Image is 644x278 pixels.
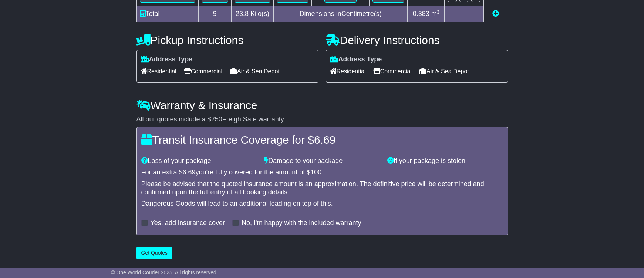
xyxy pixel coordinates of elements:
span: 100 [310,168,321,176]
span: 23.8 [236,10,249,17]
span: © One World Courier 2025. All rights reserved. [111,269,218,275]
div: All our quotes include a $ FreightSafe warranty. [136,115,508,124]
span: 6.69 [183,168,196,176]
label: No, I'm happy with the included warranty [242,219,361,227]
span: 0.383 [413,10,429,17]
h4: Delivery Instructions [326,34,508,46]
div: Please be advised that the quoted insurance amount is an approximation. The definitive price will... [141,180,503,196]
div: Dangerous Goods will lead to an additional loading on top of this. [141,200,503,208]
a: Add new item [492,10,499,17]
td: 9 [198,6,231,22]
span: 250 [211,115,222,123]
h4: Pickup Instructions [136,34,318,46]
span: Commercial [184,66,222,77]
label: Address Type [141,56,193,64]
span: Air & Sea Depot [230,66,280,77]
label: Address Type [330,56,382,64]
h4: Transit Insurance Coverage for $ [141,134,503,146]
div: Loss of your package [138,157,261,165]
span: m [431,10,440,17]
label: Yes, add insurance cover [151,219,225,227]
span: Commercial [373,66,412,77]
td: Kilo(s) [231,6,273,22]
td: Dimensions in Centimetre(s) [273,6,408,22]
div: If your package is stolen [384,157,507,165]
span: Residential [330,66,366,77]
span: Air & Sea Depot [419,66,469,77]
td: Total [136,6,198,22]
div: Damage to your package [260,157,384,165]
sup: 3 [437,9,440,15]
h4: Warranty & Insurance [136,99,508,111]
button: Get Quotes [136,247,173,259]
div: For an extra $ you're fully covered for the amount of $ . [141,168,503,177]
span: Residential [141,66,176,77]
span: 6.69 [314,134,336,146]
